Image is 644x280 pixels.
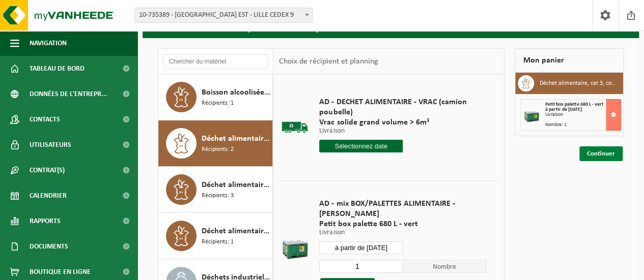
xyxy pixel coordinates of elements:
[163,54,268,69] input: Chercher du matériel
[134,8,313,23] span: 10-735389 - SUEZ RV NORD EST - LILLE CEDEX 9
[30,81,107,107] span: Données de l'entrepr...
[273,49,383,74] div: Choix de récipient et planning
[202,133,270,145] span: Déchet alimentaire, cat 3, contenant des produits d'origine animale, emballage synthétique
[158,74,273,120] button: Boisson alcoolisée, emballages en verre Récipients: 1
[30,158,65,183] span: Contrat(s)
[30,234,68,259] span: Documents
[202,237,234,247] span: Récipients: 1
[539,75,615,91] h3: Déchet alimentaire, cat 3, contenant des produits d'origine animale, emballage synthétique
[319,117,486,128] span: Vrac solide grand volume > 6m³
[545,112,621,117] div: Livraison
[30,208,61,234] span: Rapports
[319,140,403,152] input: Sélectionnez date
[545,102,603,107] span: Petit box palette 680 L - vert
[30,132,71,158] span: Utilisateurs
[202,191,234,201] span: Récipients: 3
[319,128,486,135] p: Livraison
[30,30,67,56] span: Navigation
[202,225,270,237] span: Déchet alimentaire, contenant des produits d'origine animale, non emballé, catégorie 3
[579,146,623,161] a: Continuer
[319,219,486,229] span: Petit box palette 680 L - vert
[202,145,234,154] span: Récipients: 2
[545,122,621,128] div: Nombre: 1
[202,99,234,108] span: Récipients: 1
[30,56,85,81] span: Tableau de bord
[319,241,403,254] input: Sélectionnez date
[30,183,67,208] span: Calendrier
[319,229,486,236] p: Livraison
[319,97,486,117] span: AD - DECHET ALIMENTAIRE - VRAC (camion poubelle)
[135,8,312,22] span: 10-735389 - SUEZ RV NORD EST - LILLE CEDEX 9
[403,260,486,273] span: Nombre
[202,86,270,99] span: Boisson alcoolisée, emballages en verre
[545,107,581,112] strong: à partir de [DATE]
[515,48,624,73] div: Mon panier
[202,179,270,191] span: Déchet alimentaire, catégorie 2, contenant des produits d'origine animale, emballage mélangé
[158,213,273,259] button: Déchet alimentaire, contenant des produits d'origine animale, non emballé, catégorie 3 Récipients: 1
[30,107,60,132] span: Contacts
[158,167,273,213] button: Déchet alimentaire, catégorie 2, contenant des produits d'origine animale, emballage mélangé Réci...
[319,199,486,219] span: AD - mix BOX/PALETTES ALIMENTAIRE - [PERSON_NAME]
[158,120,273,167] button: Déchet alimentaire, cat 3, contenant des produits d'origine animale, emballage synthétique Récipi...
